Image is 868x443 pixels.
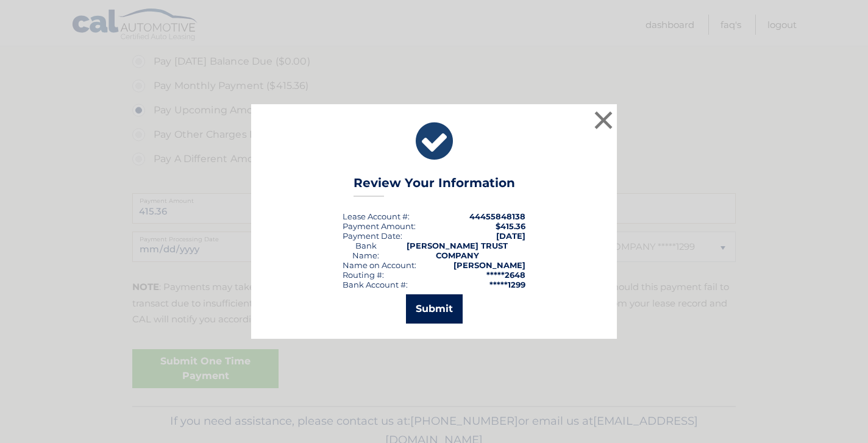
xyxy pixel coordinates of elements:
div: Routing #: [343,270,384,280]
button: Submit [406,294,463,324]
span: [DATE] [496,231,525,241]
h3: Review Your Information [354,175,515,197]
div: Bank Name: [343,241,389,260]
div: : [343,231,402,241]
span: Payment Date [343,231,400,241]
strong: [PERSON_NAME] TRUST COMPANY [407,241,508,260]
span: $415.36 [496,221,525,231]
div: Payment Amount: [343,221,416,231]
div: Lease Account #: [343,211,410,221]
strong: 44455848138 [469,211,525,221]
button: × [591,108,616,132]
strong: [PERSON_NAME] [454,260,525,270]
div: Bank Account #: [343,280,408,289]
div: Name on Account: [343,260,416,270]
